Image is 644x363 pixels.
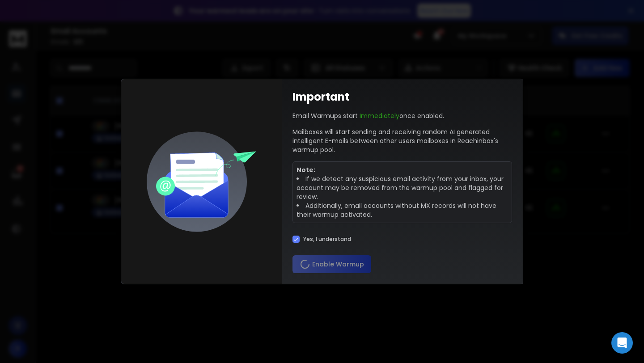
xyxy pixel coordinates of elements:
[360,111,399,120] span: Immediately
[297,174,508,201] li: If we detect any suspicious email activity from your inbox, your account may be removed from the ...
[297,201,508,219] li: Additionally, email accounts without MX records will not have their warmup activated.
[303,236,351,243] label: Yes, I understand
[297,165,508,174] p: Note:
[611,332,633,354] div: Open Intercom Messenger
[292,127,512,154] p: Mailboxes will start sending and receiving random AI generated intelligent E-mails between other ...
[292,90,349,104] h1: Important
[292,111,444,120] p: Email Warmups start once enabled.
